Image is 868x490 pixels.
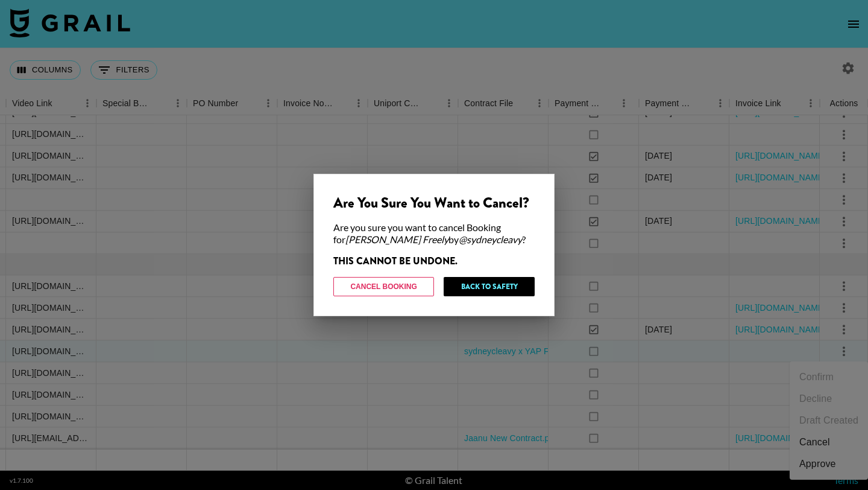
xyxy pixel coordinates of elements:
div: Are you sure you want to cancel Booking for by ? [333,221,535,246]
em: [PERSON_NAME] Freely [345,234,448,245]
em: @ sydneycleavy [459,234,522,245]
button: Back to Safety [444,277,535,296]
div: THIS CANNOT BE UNDONE. [333,255,535,267]
button: Cancel Booking [333,277,434,296]
div: Are You Sure You Want to Cancel? [333,194,535,212]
